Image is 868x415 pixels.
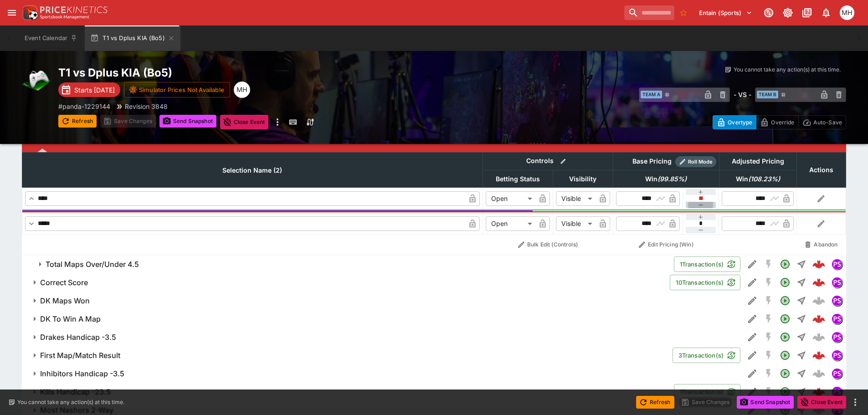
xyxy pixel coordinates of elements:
a: f5827e18-c94f-4769-94d7-67c49d9c61eb [810,383,828,401]
svg: Open [780,368,791,379]
button: Edit Pricing (Win) [616,237,716,252]
h6: DK To Win A Map [40,314,101,324]
button: Edit Detail [744,256,760,272]
span: Win(99.85%) [635,174,697,184]
div: pandascore [832,295,842,306]
img: logo-cerberus--red.svg [812,385,825,398]
div: Open [486,216,535,231]
button: Straight [793,274,810,291]
span: Team B [757,91,778,98]
span: Win(108.23%) [726,174,790,184]
p: Override [771,118,794,127]
span: Betting Status [486,174,550,184]
button: 1Transaction(s) [674,256,740,272]
button: DK To Win A Map [22,310,744,328]
button: Send Snapshot [159,115,216,128]
button: Total Maps Over/Under 4.5 [22,255,674,273]
p: Starts [DATE] [74,85,115,95]
svg: Open [780,350,791,361]
p: Overtype [728,118,752,127]
p: Auto-Save [813,118,842,127]
div: 20788aca-01e4-4adb-86f1-4a6ca89d4dea [812,313,825,325]
img: PriceKinetics Logo [20,4,38,22]
th: Actions [796,153,846,188]
button: Open [777,292,793,309]
div: pandascore [832,368,842,379]
button: more [272,115,283,129]
img: pandascore [832,296,842,306]
img: pandascore [832,350,842,360]
button: SGM Disabled [760,311,777,327]
button: Straight [793,256,810,272]
p: Revision 3848 [125,102,168,111]
button: Simulator Prices Not Available [124,82,230,97]
button: Edit Detail [744,347,760,364]
button: Open [777,274,793,291]
th: Adjusted Pricing [719,153,796,170]
button: No Bookmarks [676,5,691,20]
div: pandascore [832,277,842,288]
button: Event Calendar [19,26,83,51]
button: 1Transaction(s) [674,384,740,400]
input: search [624,5,674,20]
button: Override [756,115,798,129]
button: more [850,397,861,408]
div: pandascore [832,386,842,397]
button: Correct Score [22,273,670,292]
div: Visible [556,216,596,231]
button: Open [777,347,793,364]
div: Visible [556,191,596,206]
p: You cannot take any action(s) at this time. [17,398,124,406]
div: pandascore [832,313,842,324]
h2: Copy To Clipboard [58,66,452,80]
button: Abandon [799,237,843,252]
button: Straight [793,311,810,327]
svg: Open [780,277,791,288]
h6: Correct Score [40,278,88,287]
button: Edit Detail [744,311,760,327]
svg: Open [780,259,791,270]
p: You cannot take any action(s) at this time. [734,66,841,74]
button: Close Event [220,115,269,129]
button: Edit Detail [744,365,760,382]
img: esports.png [22,66,51,95]
img: PriceKinetics [40,6,108,13]
h6: First Map/Match Result [40,351,120,360]
button: First Map/Match Result [22,346,673,364]
a: 249dea1f-a907-4b81-b74a-843a27688788 [810,255,828,273]
button: 10Transaction(s) [670,275,740,290]
button: Refresh [58,115,97,128]
span: Roll Mode [684,158,716,166]
a: 783a95ce-7766-4508-9d3b-8a0131c3abf5 [810,273,828,292]
a: 20788aca-01e4-4adb-86f1-4a6ca89d4dea [810,310,828,328]
p: Copy To Clipboard [58,102,110,111]
button: Bulk Edit (Controls) [485,237,610,252]
button: 3Transaction(s) [673,348,740,363]
span: Team A [641,91,662,98]
button: Kills Handicap -23.5 [22,383,674,401]
span: Selection Name (2) [212,165,292,176]
a: 40c8add3-9e00-410c-b0ab-4509a1efd214 [810,346,828,364]
button: Edit Detail [744,329,760,345]
button: Refresh [636,396,674,409]
img: pandascore [832,369,842,379]
img: pandascore [832,332,842,342]
button: Documentation [799,5,815,21]
button: Drakes Handicap -3.5 [22,328,744,346]
button: Edit Detail [744,292,760,309]
svg: Open [780,295,791,306]
img: logo-cerberus--red.svg [812,349,825,362]
svg: Open [780,386,791,397]
div: 40c8add3-9e00-410c-b0ab-4509a1efd214 [812,349,825,362]
button: Connected to PK [760,5,777,21]
button: Straight [793,347,810,364]
h6: Drakes Handicap -3.5 [40,333,116,342]
button: Michael Hutchinson [837,3,857,23]
button: SGM Disabled [760,347,777,364]
div: Michael Hutchinson [840,5,854,20]
button: Toggle light/dark mode [780,5,796,21]
button: Close Event [797,396,846,409]
span: Visibility [559,174,606,184]
svg: Open [780,332,791,343]
h6: DK Maps Won [40,296,90,306]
